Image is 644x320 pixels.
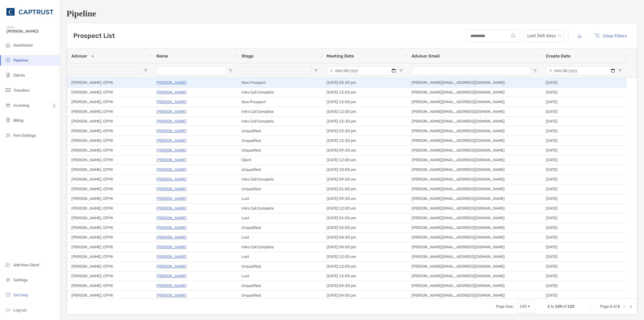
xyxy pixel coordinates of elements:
span: 1 [547,304,550,309]
div: [PERSON_NAME], CFP® [67,262,152,271]
p: [PERSON_NAME] [156,244,186,250]
span: Add New Client [13,263,39,267]
div: [DATE] 03:30 pm [322,126,407,136]
a: [PERSON_NAME] [156,128,186,134]
img: investing icon [5,102,11,108]
div: Client [237,155,322,165]
img: get-help icon [5,292,11,298]
img: pipeline icon [5,57,11,63]
div: Intro Call Complete [237,204,322,213]
div: [DATE] [541,271,627,281]
div: [PERSON_NAME][EMAIL_ADDRESS][DOMAIN_NAME] [407,194,541,203]
div: Lost [237,271,322,281]
div: [DATE] [541,136,627,145]
img: settings icon [5,276,11,283]
a: [PERSON_NAME] [156,99,186,105]
span: of [563,304,566,309]
span: Log out [13,308,26,312]
p: [PERSON_NAME] [156,176,186,183]
div: [PERSON_NAME], CFP® [67,165,152,174]
div: [DATE] 12:00 pm [322,262,407,271]
button: Open Filter Menu [314,69,318,73]
a: [PERSON_NAME] [156,224,186,231]
div: [DATE] [541,175,627,184]
a: [PERSON_NAME] [156,186,186,192]
span: Page [600,304,609,309]
button: Open Filter Menu [618,69,622,73]
a: [PERSON_NAME] [156,157,186,163]
div: [DATE] 04:00 pm [322,242,407,252]
div: [PERSON_NAME], CFP® [67,223,152,232]
div: [PERSON_NAME], CFP® [67,97,152,107]
div: [PERSON_NAME], CFP® [67,242,152,252]
div: [PERSON_NAME], CFP® [67,281,152,290]
p: [PERSON_NAME] [156,89,186,96]
div: [PERSON_NAME][EMAIL_ADDRESS][DOMAIN_NAME] [407,136,541,145]
a: [PERSON_NAME] [156,118,186,125]
div: [PERSON_NAME][EMAIL_ADDRESS][DOMAIN_NAME] [407,252,541,261]
div: [PERSON_NAME][EMAIL_ADDRESS][DOMAIN_NAME] [407,271,541,281]
div: Intro Call Complete [237,88,322,97]
img: dashboard icon [5,42,11,48]
div: [DATE] 12:00 am [322,88,407,97]
div: [PERSON_NAME][EMAIL_ADDRESS][DOMAIN_NAME] [407,233,541,242]
a: [PERSON_NAME] [156,273,186,279]
div: Unqualified [237,136,322,145]
div: [DATE] 12:00 pm [322,97,407,107]
div: [DATE] 12:30 pm [322,136,407,145]
div: [DATE] [541,262,627,271]
p: [PERSON_NAME] [156,234,186,241]
span: Advisor Email [412,53,440,59]
span: Investing [13,103,29,108]
div: [PERSON_NAME], CFP® [67,107,152,116]
div: Unqualified [237,281,322,290]
div: [DATE] [541,291,627,300]
div: [DATE] [541,126,627,136]
div: [DATE] [541,223,627,232]
div: [DATE] [541,107,627,116]
div: [PERSON_NAME], CFP® [67,146,152,155]
a: [PERSON_NAME] [156,215,186,221]
div: New Prospect [237,97,322,107]
img: billing icon [5,117,11,123]
p: [PERSON_NAME] [156,282,186,289]
span: 1 [610,304,612,309]
div: [PERSON_NAME][EMAIL_ADDRESS][DOMAIN_NAME] [407,97,541,107]
div: Page Size [517,300,535,313]
div: [PERSON_NAME][EMAIL_ADDRESS][DOMAIN_NAME] [407,165,541,174]
a: [PERSON_NAME] [156,79,186,86]
div: [DATE] 01:00 pm [322,213,407,223]
span: 100 [555,304,562,309]
div: [DATE] 12:00 am [322,252,407,261]
div: [DATE] [541,155,627,165]
span: Meeting Date [327,53,354,59]
div: Lost [237,233,322,242]
a: [PERSON_NAME] [156,253,186,260]
div: Unqualified [237,126,322,136]
span: Billing [13,118,23,123]
div: [DATE] 04:30 pm [322,233,407,242]
div: [PERSON_NAME][EMAIL_ADDRESS][DOMAIN_NAME] [407,213,541,223]
span: Dashboard [13,43,32,48]
div: [DATE] [541,165,627,174]
img: firm-settings icon [5,132,11,138]
div: Unqualified [237,184,322,194]
a: [PERSON_NAME] [156,166,186,173]
a: [PERSON_NAME] [156,108,186,115]
div: [DATE] 12:30 pm [322,117,407,126]
span: Firm Settings [13,133,36,138]
div: [PERSON_NAME][EMAIL_ADDRESS][DOMAIN_NAME] [407,175,541,184]
div: [PERSON_NAME], CFP® [67,204,152,213]
input: Name Filter Input [156,66,226,75]
div: [DATE] 01:00 pm [322,184,407,194]
div: [DATE] [541,233,627,242]
div: [DATE] 09:30 am [322,194,407,203]
h1: Pipeline [67,9,638,19]
img: input icon [511,34,515,38]
div: Next Page [622,304,626,309]
div: [DATE] [541,252,627,261]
